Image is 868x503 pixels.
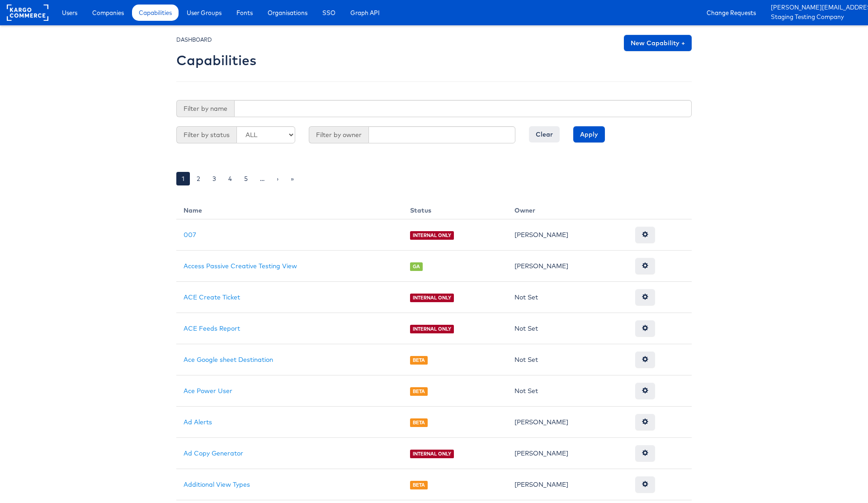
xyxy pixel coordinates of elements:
[410,418,428,427] span: BETA
[184,480,250,489] a: Additional View Types
[268,8,307,17] span: Organisations
[285,172,299,185] a: »
[507,407,628,438] td: [PERSON_NAME]
[700,5,763,21] a: Change Requests
[410,481,428,489] span: BETA
[62,8,77,17] span: Users
[507,469,628,500] td: [PERSON_NAME]
[410,450,454,458] span: INTERNAL ONLY
[176,199,403,219] th: Name
[85,5,131,21] a: Companies
[344,5,387,21] a: Graph API
[184,418,212,426] a: Ad Alerts
[180,5,228,21] a: User Groups
[176,126,236,143] span: Filter by status
[223,172,237,185] a: 4
[271,172,284,185] a: ›
[132,5,179,21] a: Capabilities
[507,344,628,375] td: Not Set
[624,35,692,51] a: New Capability +
[55,5,84,21] a: Users
[261,5,314,21] a: Organisations
[184,387,232,395] a: Ace Power User
[316,5,342,21] a: SSO
[507,438,628,469] td: [PERSON_NAME]
[176,100,234,117] span: Filter by name
[184,356,273,364] a: Ace Google sheet Destination
[207,172,222,185] a: 3
[410,231,454,240] span: INTERNAL ONLY
[403,199,507,219] th: Status
[507,282,628,313] td: Not Set
[139,8,172,17] span: Capabilities
[176,172,190,185] a: 1
[573,126,605,142] input: Apply
[771,3,861,13] a: [PERSON_NAME][EMAIL_ADDRESS][PERSON_NAME][DOMAIN_NAME]
[255,172,270,185] a: …
[184,324,240,332] a: ACE Feeds Report
[529,126,560,142] input: Clear
[507,313,628,344] td: Not Set
[191,172,206,185] a: 2
[187,8,222,17] span: User Groups
[410,325,454,333] span: INTERNAL ONLY
[92,8,124,17] span: Companies
[507,251,628,282] td: [PERSON_NAME]
[410,356,428,365] span: BETA
[507,375,628,407] td: Not Set
[184,293,240,301] a: ACE Create Ticket
[410,387,428,396] span: BETA
[236,8,253,17] span: Fonts
[507,219,628,251] td: [PERSON_NAME]
[239,172,253,185] a: 5
[350,8,380,17] span: Graph API
[507,199,628,219] th: Owner
[176,53,256,68] h2: Capabilities
[771,13,861,22] a: Staging Testing Company
[322,8,335,17] span: SSO
[176,36,212,43] small: DASHBOARD
[184,262,297,270] a: Access Passive Creative Testing View
[410,294,454,302] span: INTERNAL ONLY
[184,231,196,239] a: 007
[309,126,368,143] span: Filter by owner
[410,262,423,271] span: GA
[230,5,259,21] a: Fonts
[184,449,243,457] a: Ad Copy Generator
